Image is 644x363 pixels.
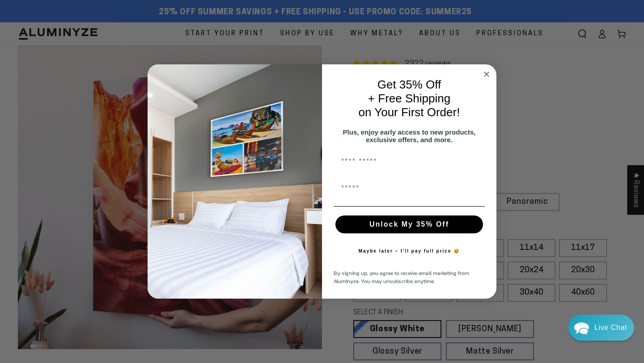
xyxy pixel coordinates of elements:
div: Contact Us Directly [594,315,627,341]
img: 728e4f65-7e6c-44e2-b7d1-0292a396982f.jpeg [148,64,322,299]
span: Get 35% Off [377,78,441,91]
img: underline [334,206,485,207]
button: Close dialog [481,69,492,80]
span: on Your First Order! [359,106,460,119]
button: Maybe later – I’ll pay full price 😅 [354,242,465,260]
span: By signing up, you agree to receive email marketing from Aluminyze. You may unsubscribe anytime. [334,269,469,285]
button: Unlock My 35% Off [335,215,483,233]
div: Chat widget toggle [568,315,634,341]
span: Plus, enjoy early access to new products, exclusive offers, and more. [343,128,476,144]
span: + Free Shipping [368,92,450,105]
